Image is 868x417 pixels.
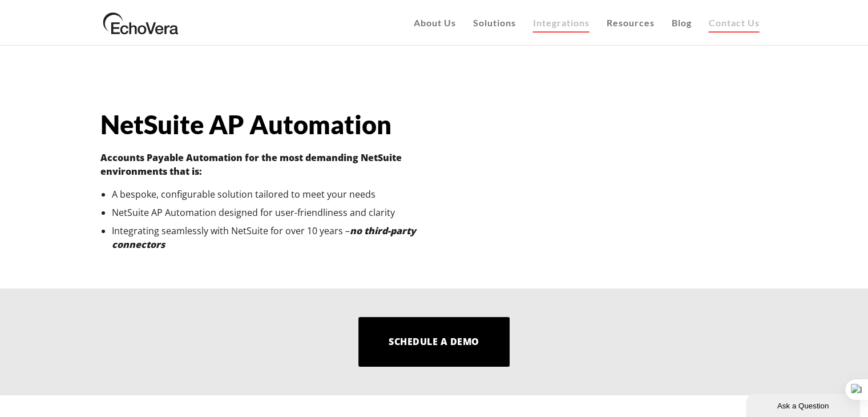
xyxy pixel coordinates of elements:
li: Integrating seamlessly with NetSuite for over 10 years – [112,224,420,251]
iframe: Sales Order Automation [449,86,768,266]
span: Integrations [533,17,590,28]
span: About Us [414,17,456,28]
span: Contact Us [709,17,760,28]
span: Schedule a Demo [389,335,479,348]
span: Solutions [473,17,516,28]
span: Resources [607,17,655,28]
a: Schedule a Demo [358,317,509,367]
li: A bespoke, configurable solution tailored to meet your needs [112,187,420,201]
span: Blog [672,17,692,28]
strong: Accounts Payable Automation for the most demanding NetSuite environments that is: [100,151,402,178]
strong: no third-party connectors [112,224,416,251]
h1: NetSuite AP Automation [100,111,420,138]
iframe: chat widget [746,392,862,417]
img: EchoVera [100,9,181,37]
li: NetSuite AP Automation designed for user-friendliness and clarity [112,206,420,219]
